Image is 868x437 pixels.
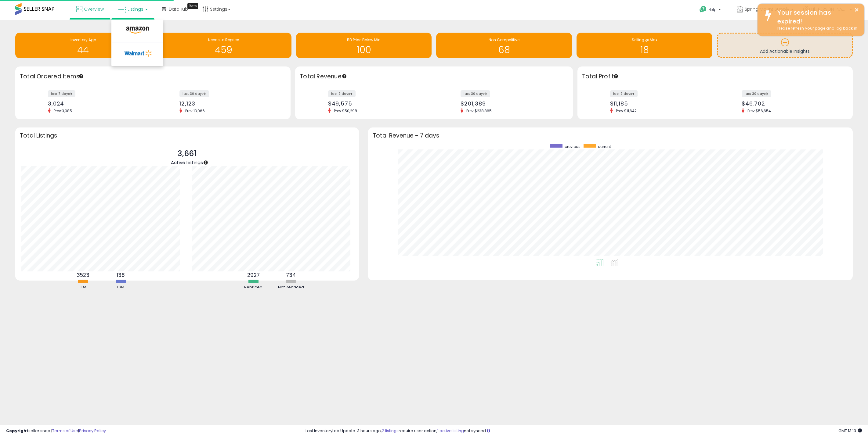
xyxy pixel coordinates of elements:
span: Spring Mount Supply [745,6,789,12]
button: × [854,6,859,14]
span: Overview [84,6,104,12]
span: Needs to Reprice [208,37,239,42]
span: Help [708,7,717,12]
b: 3523 [77,271,89,279]
label: last 7 days [328,90,356,97]
span: Prev: $238,865 [463,108,495,113]
h3: Total Profit [582,72,848,81]
span: BB Price Below Min [347,37,381,42]
span: Prev: 13,966 [182,108,208,113]
div: 3,024 [48,100,148,107]
div: Tooltip anchor [613,73,619,79]
h3: Total Revenue [300,72,568,81]
h1: 100 [299,45,429,55]
h1: 18 [580,45,709,55]
p: 3,661 [171,148,203,159]
span: Selling @ Max [632,37,657,42]
span: DataHub [169,6,188,12]
div: $46,702 [742,100,842,107]
div: FBA [65,285,101,290]
h1: 44 [18,45,148,55]
label: last 30 days [179,90,209,97]
span: Active Listings [171,159,203,166]
a: Inventory Age 44 [15,33,151,58]
span: Prev: $11,642 [613,108,640,113]
h3: Total Ordered Items [20,72,286,81]
b: 734 [286,271,296,279]
div: Please refresh your page and log back in [773,26,860,31]
label: last 7 days [48,90,75,97]
b: 2927 [247,271,260,279]
label: last 30 days [742,90,771,97]
a: Non Competitive 68 [436,33,572,58]
label: last 7 days [610,90,638,97]
div: Tooltip anchor [187,3,198,9]
span: Prev: $56,654 [744,108,774,113]
span: Non Competitive [489,37,519,42]
label: last 30 days [461,90,490,97]
a: BB Price Below Min 100 [296,33,432,58]
span: Prev: $50,298 [331,108,360,113]
div: Your session has expired! [773,8,860,26]
div: Tooltip anchor [203,160,208,165]
h3: Total Listings [20,133,354,138]
span: previous [565,144,580,149]
h3: Total Revenue - 7 days [373,133,848,138]
div: 12,123 [179,100,280,107]
div: Tooltip anchor [78,73,84,79]
div: $49,575 [328,100,429,107]
span: Prev: 3,085 [51,108,75,113]
h1: 68 [439,45,569,55]
span: Add Actionable Insights [760,48,810,54]
b: 138 [117,271,125,279]
div: Repriced [235,285,272,290]
a: Add Actionable Insights [718,34,852,57]
a: Selling @ Max 18 [577,33,712,58]
span: Inventory Age [71,37,96,42]
div: $11,185 [610,100,711,107]
div: Tooltip anchor [342,73,347,79]
div: $201,389 [461,100,562,107]
div: FBM [102,285,139,290]
span: Listings [128,6,143,12]
a: Help [695,1,727,20]
i: Get Help [699,5,707,13]
a: Needs to Reprice 459 [156,33,291,58]
span: current [598,144,611,149]
div: Not Repriced [273,285,309,290]
h1: 459 [159,45,288,55]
